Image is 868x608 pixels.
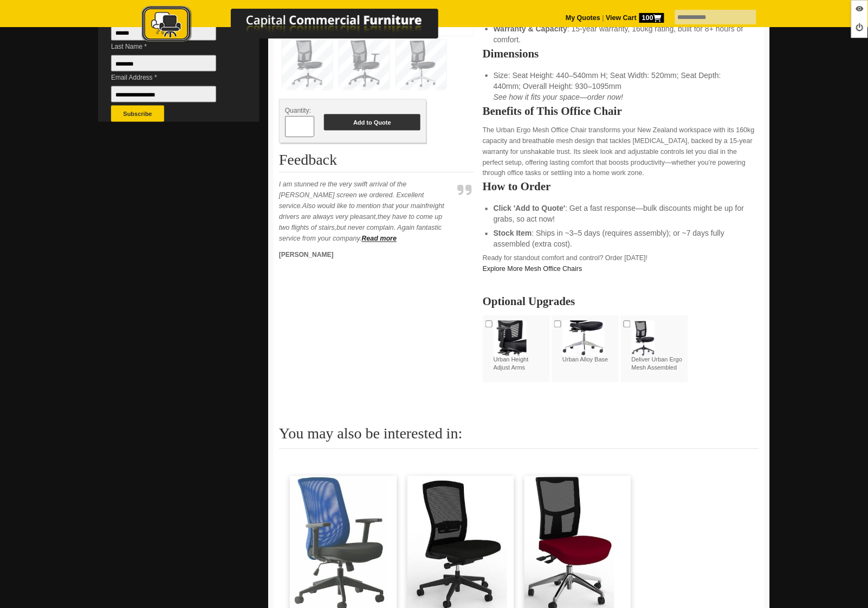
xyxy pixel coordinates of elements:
[494,24,567,33] strong: Warranty & Capacity
[639,13,664,23] span: 100
[606,14,664,22] strong: View Cart
[632,321,684,373] label: Deliver Urban Ergo Mesh Assembled
[111,41,232,52] span: Last Name *
[279,426,759,449] h2: You may also be interested in:
[483,296,759,307] h2: Optional Upgrades
[483,106,759,117] h2: Benefits of This Office Chair
[111,55,216,72] input: Last Name *
[494,93,624,101] em: See how it fits your space—order now!
[111,24,216,41] input: First Name *
[112,5,491,48] a: Capital Commercial Furniture Logo
[483,253,759,275] p: Ready for standout comfort and control? Order [DATE]!
[566,14,600,22] a: My Quotes
[324,114,420,131] button: Add to Quote
[111,106,164,122] button: Subscribe
[483,48,759,59] h2: Dimensions
[494,321,527,356] img: Urban Height Adjust Arms
[483,125,759,179] p: The Urban Ergo Mesh Office Chair transforms your New Zealand workspace with its 160kg capacity an...
[632,321,655,356] img: Deliver Urban Ergo Mesh Assembled
[562,321,615,364] label: Urban Alloy Base
[494,321,546,373] label: Urban Height Adjust Arms
[112,5,491,45] img: Capital Commercial Furniture Logo
[279,179,452,244] p: I am stunned re the very swift arrival of the [PERSON_NAME] screen we ordered. Excellent service....
[562,321,605,356] img: Urban Alloy Base
[279,152,474,173] h2: Feedback
[494,228,748,250] li: : Ships in ~3–5 days (requires assembly); or ~7 days fully assembled (extra cost).
[494,23,748,45] li: : 15-year warranty, 160kg rating, built for 8+ hours of comfort.
[604,14,664,22] a: View Cart100
[483,182,759,192] h2: How to Order
[494,70,748,102] li: Size: Seat Height: 440–540mm H; Seat Width: 520mm; Seat Depth: 440mm; Overall Height: 930–1095mm
[494,203,748,225] li: : Get a fast response—bulk discounts might be up for grabs, so act now!
[111,86,216,102] input: Email Address *
[279,250,452,261] p: [PERSON_NAME]
[494,229,532,238] strong: Stock Item
[494,204,566,213] strong: Click 'Add to Quote'
[111,72,232,83] span: Email Address *
[285,107,311,114] span: Quantity:
[362,235,397,243] a: Read more
[483,266,582,273] a: Explore More Mesh Office Chairs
